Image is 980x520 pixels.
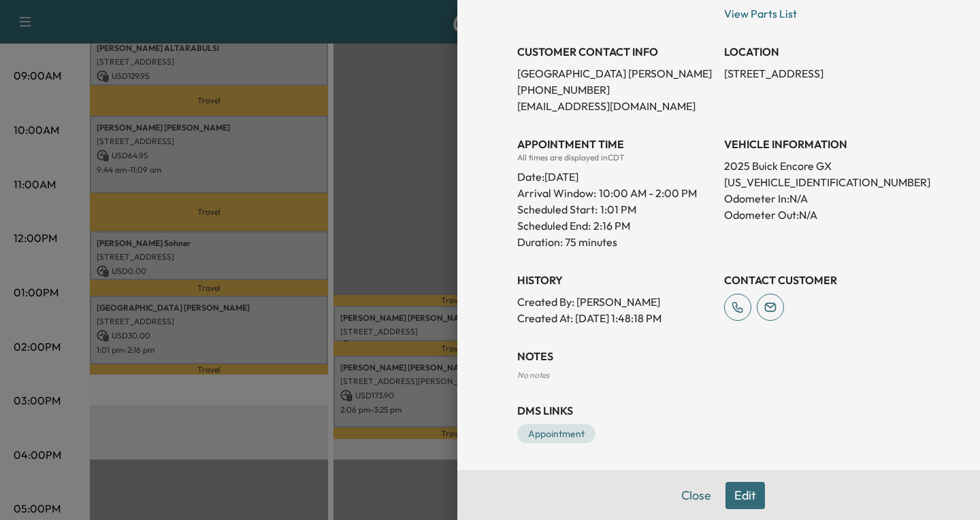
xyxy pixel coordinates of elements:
[600,201,636,218] p: 1:01 PM
[517,424,595,443] a: Appointment
[517,82,713,98] p: [PHONE_NUMBER]
[517,65,713,82] p: [GEOGRAPHIC_DATA] [PERSON_NAME]
[724,44,920,60] h3: LOCATION
[517,218,591,234] p: Scheduled End:
[724,174,920,190] p: [US_VEHICLE_IDENTIFICATION_NUMBER]
[517,201,598,218] p: Scheduled Start:
[517,402,920,419] h3: DMS Links
[517,98,713,114] p: [EMAIL_ADDRESS][DOMAIN_NAME]
[724,207,920,223] p: Odometer Out: N/A
[724,136,920,152] h3: VEHICLE INFORMATION
[593,218,630,234] p: 2:16 PM
[725,482,765,509] button: Edit
[517,234,713,250] p: Duration: 75 minutes
[517,44,713,60] h3: CUSTOMER CONTACT INFO
[517,272,713,288] h3: History
[724,272,920,288] h3: CONTACT CUSTOMER
[517,294,713,310] p: Created By : [PERSON_NAME]
[517,185,713,201] p: Arrival Window:
[517,152,713,163] div: All times are displayed in CDT
[517,310,713,326] p: Created At : [DATE] 1:48:18 PM
[517,370,920,381] div: No notes
[599,185,697,201] span: 10:00 AM - 2:00 PM
[517,136,713,152] h3: APPOINTMENT TIME
[724,158,920,174] p: 2025 Buick Encore GX
[517,163,713,185] div: Date: [DATE]
[517,348,920,364] h3: NOTES
[724,65,920,82] p: [STREET_ADDRESS]
[672,482,720,509] button: Close
[724,190,920,207] p: Odometer In: N/A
